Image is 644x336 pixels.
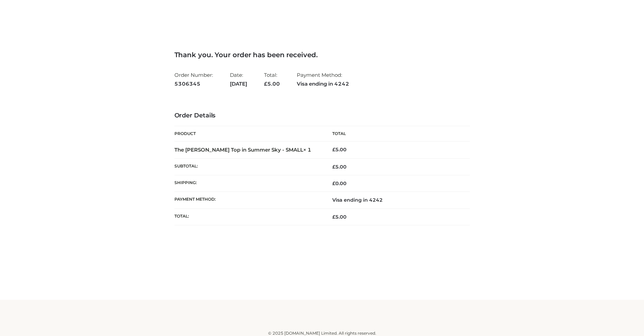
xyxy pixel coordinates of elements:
[174,80,213,88] strong: 5306345
[230,80,247,88] strong: [DATE]
[174,175,322,192] th: Shipping:
[332,180,347,186] bdi: 0.00
[332,180,335,186] span: £
[332,214,347,220] span: 5.00
[174,208,322,225] th: Total:
[322,126,470,141] th: Total
[174,112,470,119] h3: Order Details
[174,192,322,208] th: Payment method:
[297,80,349,88] strong: Visa ending in 4242
[174,147,311,153] strong: The [PERSON_NAME] Top in Summer Sky - SMALL
[264,69,280,90] li: Total:
[230,69,247,90] li: Date:
[303,147,311,153] strong: × 1
[332,164,347,170] span: 5.00
[322,192,470,208] td: Visa ending in 4242
[264,81,280,87] span: 5.00
[174,158,322,175] th: Subtotal:
[264,81,267,87] span: £
[174,69,213,90] li: Order Number:
[332,214,335,220] span: £
[332,147,347,153] bdi: 5.00
[174,126,322,141] th: Product
[297,69,349,90] li: Payment Method:
[332,164,335,170] span: £
[332,147,335,153] span: £
[174,51,470,59] h3: Thank you. Your order has been received.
